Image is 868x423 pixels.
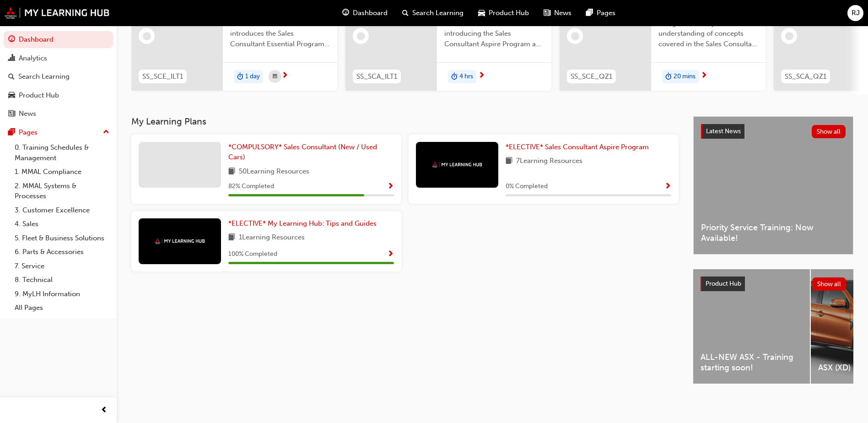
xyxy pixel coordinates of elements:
[11,141,113,165] a: 0. Training Schedules & Management
[11,203,113,217] a: 3. Customer Excellence
[387,183,394,191] span: Show Progress
[4,31,113,48] a: Dashboard
[664,181,671,192] button: Show Progress
[11,273,113,287] a: 8. Technical
[847,5,863,21] button: RJ
[19,108,36,119] div: News
[228,232,235,244] span: book-icon
[536,4,579,22] a: news-iconNews
[785,32,793,40] span: learningRecordVerb_NONE-icon
[353,8,388,18] span: Dashboard
[444,18,544,49] span: Online instructor led session introducing the Sales Consultant Aspire Program and outlining what ...
[451,71,458,83] span: duration-icon
[5,7,110,19] img: mmal
[281,72,288,80] span: next-icon
[478,7,485,19] span: car-icon
[11,301,113,315] a: All Pages
[387,250,394,259] span: Show Progress
[142,71,183,82] span: SS_SCE_ILT1
[11,259,113,273] a: 7. Service
[11,245,113,259] a: 6. Parts & Accessories
[11,231,113,245] a: 5. Fleet & Business Solutions
[402,7,409,19] span: search-icon
[506,143,649,151] span: *ELECTIVE* Sales Consultant Aspire Program
[245,71,260,82] span: 1 day
[228,143,377,162] span: *COMPULSORY* Sales Consultant (New / Used Cars)
[228,218,380,229] a: *ELECTIVE* My Learning Hub: Tips and Guides
[8,54,15,63] span: chart-icon
[544,7,550,19] span: news-icon
[19,127,38,138] div: Pages
[554,8,571,18] span: News
[143,32,151,40] span: learningRecordVerb_NONE-icon
[4,68,113,85] a: Search Learning
[103,126,109,138] span: up-icon
[228,249,277,260] span: 100 % Completed
[597,8,615,18] span: Pages
[432,162,482,168] img: mmal
[471,4,536,22] a: car-iconProduct Hub
[8,36,15,44] span: guage-icon
[228,142,394,163] a: *COMPULSORY* Sales Consultant (New / Used Cars)
[11,217,113,231] a: 4. Sales
[8,110,15,118] span: news-icon
[18,71,70,82] div: Search Learning
[273,71,277,82] span: calendar-icon
[228,181,274,192] span: 82 % Completed
[387,181,394,192] button: Show Progress
[395,4,471,22] a: search-iconSearch Learning
[586,7,593,19] span: pages-icon
[506,181,548,192] span: 0 % Completed
[701,352,803,373] span: ALL-NEW ASX - Training starting soon!
[8,73,15,81] span: search-icon
[812,125,846,138] button: Show all
[693,116,853,255] a: Latest NewsShow allPriority Service Training: Now Available!
[4,29,113,124] button: DashboardAnalyticsSearch LearningProduct HubNews
[239,166,309,178] span: 50 Learning Resources
[665,71,672,83] span: duration-icon
[4,124,113,141] button: Pages
[101,405,108,416] span: prev-icon
[4,105,113,122] a: News
[11,165,113,179] a: 1. MMAL Compliance
[489,8,529,18] span: Product Hub
[701,124,846,139] a: Latest NewsShow all
[8,129,15,137] span: pages-icon
[387,249,394,260] button: Show Progress
[785,71,826,82] span: SS_SCA_QZ1
[239,232,305,244] span: 1 Learning Resources
[506,142,652,152] a: *ELECTIVE* Sales Consultant Aspire Program
[19,53,47,64] div: Analytics
[579,4,623,22] a: pages-iconPages
[230,18,330,49] span: This instructor led session introduces the Sales Consultant Essential Program and outlines what y...
[356,71,397,82] span: SS_SCA_ILT1
[4,87,113,104] a: Product Hub
[11,287,113,301] a: 9. MyLH Information
[342,7,349,19] span: guage-icon
[155,238,205,244] img: mmal
[658,18,758,49] span: Designed to test your understanding of concepts covered in the Sales Consultant Essential Program...
[571,71,612,82] span: SS_SCE_QZ1
[11,179,113,203] a: 2. MMAL Systems & Processes
[701,72,707,80] span: next-icon
[701,222,846,243] span: Priority Service Training: Now Available!
[571,32,579,40] span: learningRecordVerb_NONE-icon
[812,277,846,291] button: Show all
[228,166,235,178] span: book-icon
[8,92,15,100] span: car-icon
[228,219,377,228] span: *ELECTIVE* My Learning Hub: Tips and Guides
[506,156,512,167] span: book-icon
[357,32,365,40] span: learningRecordVerb_NONE-icon
[335,4,395,22] a: guage-iconDashboard
[412,8,464,18] span: Search Learning
[19,90,59,101] div: Product Hub
[478,72,485,80] span: next-icon
[706,280,741,287] span: Product Hub
[237,71,243,83] span: duration-icon
[4,50,113,67] a: Analytics
[701,277,846,291] a: Product HubShow all
[664,183,671,191] span: Show Progress
[674,71,695,82] span: 20 mins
